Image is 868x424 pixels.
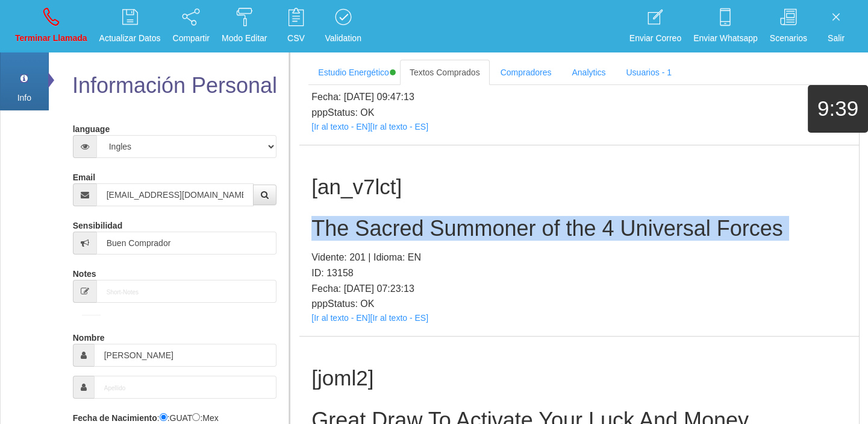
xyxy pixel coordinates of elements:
[311,313,370,323] a: [Ir al texto - EN]
[94,376,277,399] input: Apellido
[217,4,271,49] a: Modo Editar
[808,97,868,121] h1: 9:39
[73,327,105,344] label: Nombre
[693,31,758,45] p: Enviar Whatsapp
[325,31,361,45] p: Validation
[222,31,267,45] p: Modo Editar
[96,280,277,303] input: Short-Notes
[491,60,561,85] a: Compradores
[370,122,428,131] a: [Ir al texto - ES]
[99,31,161,45] p: Actualizar Datos
[73,167,95,183] label: Email
[689,4,762,49] a: Enviar Whatsapp
[73,264,96,280] label: Notes
[15,31,87,45] p: Terminar Llamada
[815,4,857,49] a: Salir
[766,4,811,49] a: Scenarios
[311,265,847,281] p: ID: 13158
[95,4,165,49] a: Actualizar Datos
[311,367,847,390] h1: [joml2]
[311,122,370,131] a: [Ir al texto - EN]
[616,60,681,85] a: Usuarios - 1
[160,413,167,421] input: :Quechi GUAT
[311,89,847,105] p: Fecha: [DATE] 09:47:13
[94,344,277,367] input: Nombre
[173,31,210,45] p: Compartir
[562,60,615,85] a: Analytics
[311,296,847,312] p: pppStatus: OK
[192,413,200,421] input: :Yuca-Mex
[311,176,847,199] h1: [an_v7lct]
[819,31,853,45] p: Salir
[169,4,214,49] a: Compartir
[279,31,313,45] p: CSV
[311,217,847,241] h2: The Sacred Summoner of the 4 Universal Forces
[311,281,847,297] p: Fecha: [DATE] 07:23:13
[770,31,807,45] p: Scenarios
[275,4,317,49] a: CSV
[625,4,685,49] a: Enviar Correo
[308,60,399,85] a: Estudio Energético
[320,4,365,49] a: Validation
[311,105,847,121] p: pppStatus: OK
[73,408,157,424] label: Fecha de Nacimiento
[370,313,428,323] a: [Ir al texto - ES]
[11,4,92,49] a: Terminar Llamada
[96,232,277,255] input: Sensibilidad
[73,215,122,232] label: Sensibilidad
[96,183,254,206] input: Correo electrónico
[311,250,847,265] p: Vidente: 201 | Idioma: EN
[400,60,490,85] a: Textos Comprados
[629,31,681,45] p: Enviar Correo
[70,74,280,98] h2: Información Personal
[73,119,110,135] label: language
